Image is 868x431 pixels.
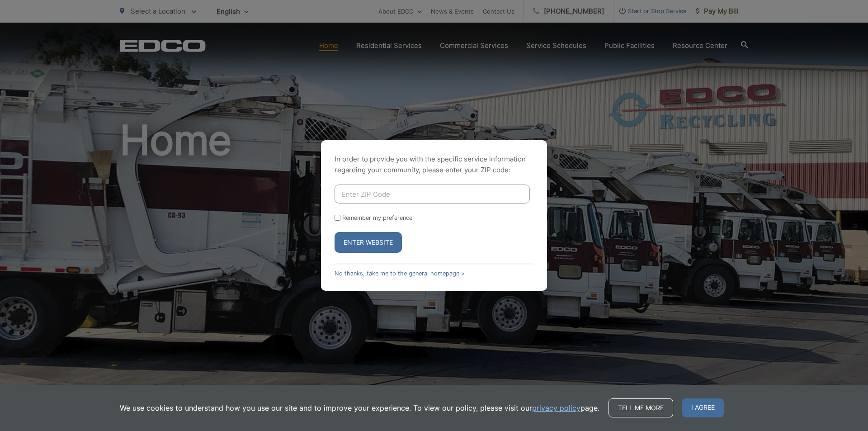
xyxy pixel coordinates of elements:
a: privacy policy [532,403,580,413]
p: We use cookies to understand how you use our site and to improve your experience. To view our pol... [120,403,599,413]
label: Remember my preference [342,214,412,221]
input: Enter ZIP Code [335,185,530,204]
a: No thanks, take me to the general homepage > [335,270,465,277]
button: Enter Website [335,232,402,253]
p: In order to provide you with the specific service information regarding your community, please en... [335,154,533,175]
a: Tell me more [609,398,673,417]
span: I agree [682,398,724,417]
